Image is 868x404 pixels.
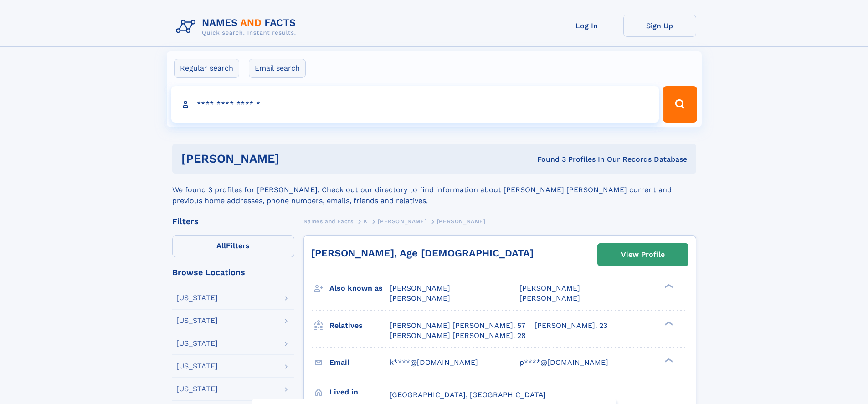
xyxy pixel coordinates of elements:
[663,320,673,326] div: ❯
[249,59,306,78] label: Email search
[663,357,673,363] div: ❯
[364,215,368,227] a: K
[172,174,696,206] div: We found 3 profiles for [PERSON_NAME]. Check out our directory to find information about [PERSON_...
[519,284,580,292] span: [PERSON_NAME]
[364,218,368,225] span: K
[378,218,426,225] span: [PERSON_NAME]
[176,363,218,370] div: [US_STATE]
[390,284,450,292] span: [PERSON_NAME]
[534,321,607,331] a: [PERSON_NAME], 23
[172,217,294,225] div: Filters
[329,355,390,370] h3: Email
[303,215,354,227] a: Names and Facts
[390,390,546,399] span: [GEOGRAPHIC_DATA], [GEOGRAPHIC_DATA]
[550,15,623,37] a: Log In
[176,340,218,347] div: [US_STATE]
[390,294,450,302] span: [PERSON_NAME]
[176,385,218,393] div: [US_STATE]
[663,86,697,123] button: Search Button
[174,59,239,78] label: Regular search
[378,215,426,227] a: [PERSON_NAME]
[216,241,226,250] span: All
[437,218,486,225] span: [PERSON_NAME]
[171,86,659,123] input: search input
[172,235,294,257] label: Filters
[172,268,294,276] div: Browse Locations
[181,153,408,164] h1: [PERSON_NAME]
[623,15,696,37] a: Sign Up
[176,294,218,302] div: [US_STATE]
[172,15,303,39] img: Logo Names and Facts
[311,247,534,259] a: [PERSON_NAME], Age [DEMOGRAPHIC_DATA]
[176,317,218,324] div: [US_STATE]
[329,384,390,400] h3: Lived in
[390,321,525,331] a: [PERSON_NAME] [PERSON_NAME], 57
[621,244,665,265] div: View Profile
[598,244,688,266] a: View Profile
[408,154,687,164] div: Found 3 Profiles In Our Records Database
[519,294,580,302] span: [PERSON_NAME]
[329,318,390,333] h3: Relatives
[329,281,390,296] h3: Also known as
[663,283,673,289] div: ❯
[390,331,526,341] a: [PERSON_NAME] [PERSON_NAME], 28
